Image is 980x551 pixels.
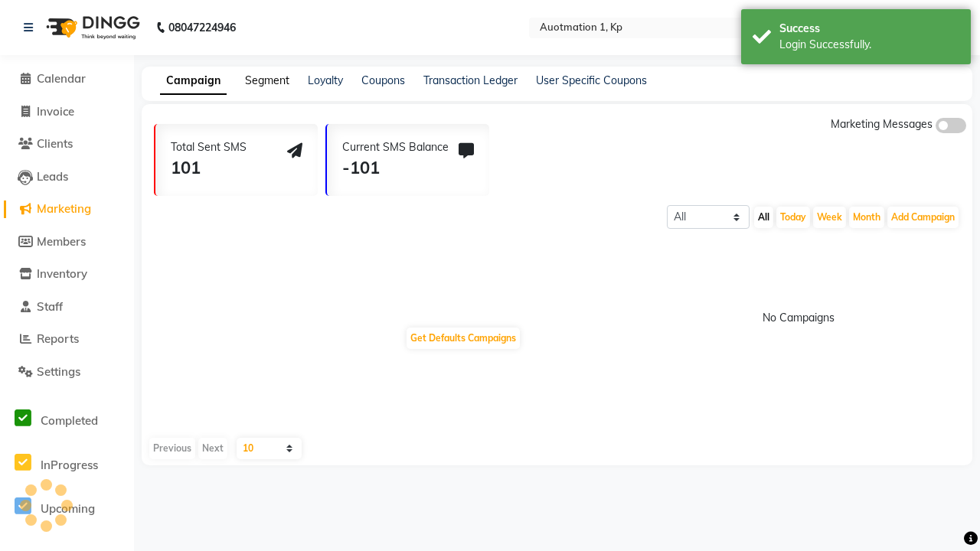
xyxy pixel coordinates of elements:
[37,234,86,249] span: Members
[171,155,247,181] div: 101
[4,168,130,186] a: Leads
[4,364,130,381] a: Settings
[4,135,130,153] a: Clients
[4,70,130,88] a: Calendar
[160,67,227,95] a: Campaign
[779,21,959,37] div: Success
[813,207,846,228] button: Week
[308,73,343,87] a: Loyalty
[4,298,130,316] a: Staff
[37,136,73,151] span: Clients
[37,169,68,184] span: Leads
[168,6,236,49] b: 08047224946
[779,37,959,53] div: Login Successfully.
[37,266,87,281] span: Inventory
[39,6,144,49] img: logo
[171,139,247,155] div: Total Sent SMS
[37,364,80,379] span: Settings
[776,207,810,228] button: Today
[536,73,647,87] a: User Specific Coupons
[37,299,63,314] span: Staff
[4,233,130,251] a: Members
[887,207,959,228] button: Add Campaign
[407,328,520,349] button: Get Defaults Campaigns
[245,73,289,87] a: Segment
[754,207,773,228] button: All
[342,139,449,155] div: Current SMS Balance
[361,73,405,87] a: Coupons
[41,458,98,472] span: InProgress
[37,331,79,346] span: Reports
[37,71,86,86] span: Calendar
[423,73,518,87] a: Transaction Ledger
[4,201,130,218] a: Marketing
[4,331,130,348] a: Reports
[831,117,933,131] span: Marketing Messages
[41,413,98,428] span: Completed
[4,266,130,283] a: Inventory
[4,103,130,121] a: Invoice
[37,201,91,216] span: Marketing
[342,155,449,181] div: -101
[849,207,884,228] button: Month
[37,104,74,119] span: Invoice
